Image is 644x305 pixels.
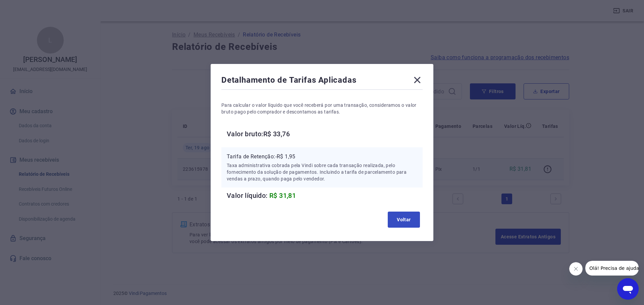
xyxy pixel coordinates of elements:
h6: Valor bruto: R$ 33,76 [227,129,423,139]
p: Tarifa de Retenção: -R$ 1,95 [227,153,417,161]
span: Olá! Precisa de ajuda? [4,5,56,10]
button: Voltar [388,212,420,228]
h6: Valor líquido: [227,190,423,201]
div: Detalhamento de Tarifas Aplicadas [221,75,423,88]
p: Taxa administrativa cobrada pela Vindi sobre cada transação realizada, pelo fornecimento da soluç... [227,162,417,182]
iframe: Fechar mensagem [569,262,583,276]
p: Para calcular o valor líquido que você receberá por uma transação, consideramos o valor bruto pag... [221,102,423,115]
iframe: Mensagem da empresa [585,261,639,276]
span: R$ 31,81 [269,192,296,200]
iframe: Botão para abrir a janela de mensagens [617,278,639,300]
